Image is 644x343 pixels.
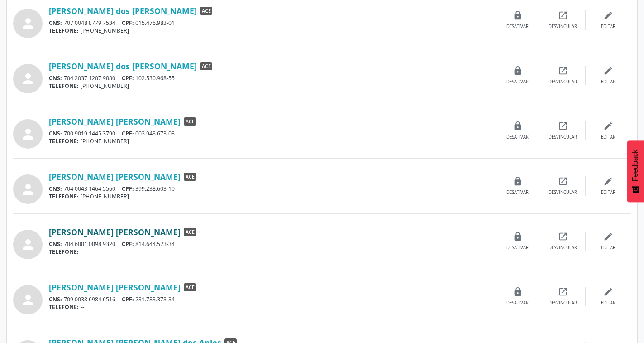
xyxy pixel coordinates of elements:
[549,245,577,251] div: Desvincular
[49,19,62,27] span: CNS:
[558,121,568,131] i: open_in_new
[200,7,212,15] span: ACE
[184,173,196,181] span: ACE
[506,189,529,196] div: Desativar
[49,303,79,311] span: TELEFONE:
[49,282,181,292] a: [PERSON_NAME] [PERSON_NAME]
[549,300,577,306] div: Desvincular
[49,295,62,303] span: CNS:
[122,19,134,27] span: CPF:
[558,66,568,76] i: open_in_new
[506,79,529,85] div: Desativar
[49,137,495,145] div: [PHONE_NUMBER]
[49,172,181,182] a: [PERSON_NAME] [PERSON_NAME]
[49,61,197,71] a: [PERSON_NAME] dos [PERSON_NAME]
[603,232,613,242] i: edit
[49,185,495,193] div: 704 0043 1464 5560 399.238.603-10
[601,79,615,85] div: Editar
[513,176,523,186] i: lock
[601,189,615,196] div: Editar
[549,134,577,140] div: Desvincular
[49,185,62,193] span: CNS:
[601,245,615,251] div: Editar
[49,193,79,200] span: TELEFONE:
[49,82,495,90] div: [PHONE_NUMBER]
[122,185,134,193] span: CPF:
[49,240,62,248] span: CNS:
[49,6,197,16] a: [PERSON_NAME] dos [PERSON_NAME]
[49,27,79,34] span: TELEFONE:
[513,10,523,20] i: lock
[49,193,495,200] div: [PHONE_NUMBER]
[20,15,36,32] i: person
[20,292,36,308] i: person
[558,232,568,242] i: open_in_new
[513,287,523,297] i: lock
[49,116,181,126] a: [PERSON_NAME] [PERSON_NAME]
[122,74,134,82] span: CPF:
[49,303,495,311] div: --
[49,240,495,248] div: 704 6081 0898 9320 814.644.523-34
[49,19,495,27] div: 707 0048 8779 7534 015.475.983-01
[184,228,196,236] span: ACE
[49,130,62,137] span: CNS:
[122,295,134,303] span: CPF:
[506,134,529,140] div: Desativar
[513,232,523,242] i: lock
[506,245,529,251] div: Desativar
[549,24,577,30] div: Desvincular
[627,140,644,202] button: Feedback - Mostrar pesquisa
[601,300,615,306] div: Editar
[603,287,613,297] i: edit
[558,176,568,186] i: open_in_new
[631,150,639,181] span: Feedback
[603,10,613,20] i: edit
[549,189,577,196] div: Desvincular
[49,74,495,82] div: 704 2037 1207 9880 102.530.968-55
[49,248,79,256] span: TELEFONE:
[49,27,495,34] div: [PHONE_NUMBER]
[506,24,529,30] div: Desativar
[200,62,212,70] span: ACE
[513,121,523,131] i: lock
[184,283,196,291] span: ACE
[506,300,529,306] div: Desativar
[20,126,36,142] i: person
[603,121,613,131] i: edit
[603,66,613,76] i: edit
[49,74,62,82] span: CNS:
[513,66,523,76] i: lock
[601,24,615,30] div: Editar
[20,237,36,253] i: person
[20,71,36,87] i: person
[558,287,568,297] i: open_in_new
[49,295,495,303] div: 709 0038 6984 6516 231.783.373-34
[558,10,568,20] i: open_in_new
[49,82,79,90] span: TELEFONE:
[184,117,196,126] span: ACE
[601,134,615,140] div: Editar
[122,240,134,248] span: CPF:
[49,227,181,237] a: [PERSON_NAME] [PERSON_NAME]
[603,176,613,186] i: edit
[20,181,36,198] i: person
[49,130,495,137] div: 700 9019 1445 3790 003.943.673-08
[122,130,134,137] span: CPF:
[49,248,495,256] div: --
[49,137,79,145] span: TELEFONE:
[549,79,577,85] div: Desvincular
